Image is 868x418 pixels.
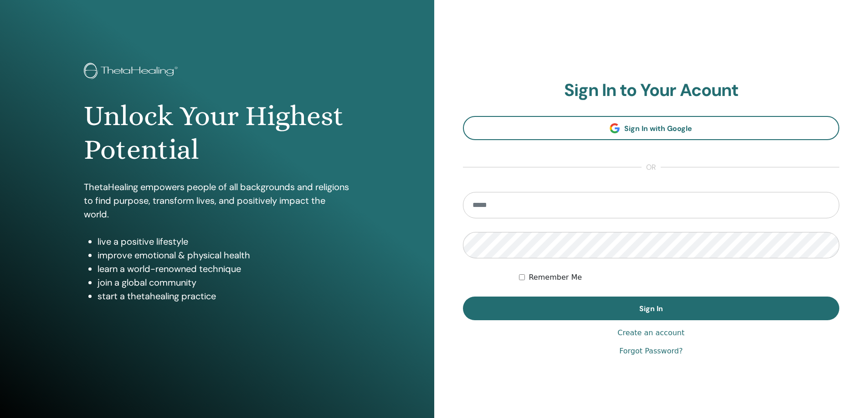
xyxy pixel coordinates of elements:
a: Sign In with Google [463,116,840,140]
label: Remember Me [529,272,582,283]
span: or [642,162,661,173]
span: Sign In with Google [624,124,692,133]
h2: Sign In to Your Acount [463,80,840,101]
div: Keep me authenticated indefinitely or until I manually logout [519,272,839,283]
li: start a thetahealing practice [98,289,350,303]
p: ThetaHealing empowers people of all backgrounds and religions to find purpose, transform lives, a... [84,180,350,221]
li: improve emotional & physical health [98,248,350,262]
li: live a positive lifestyle [98,235,350,248]
li: learn a world-renowned technique [98,262,350,276]
span: Sign In [639,304,663,313]
button: Sign In [463,297,840,320]
h1: Unlock Your Highest Potential [84,99,350,167]
li: join a global community [98,276,350,289]
a: Forgot Password? [619,346,683,357]
a: Create an account [617,327,684,338]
